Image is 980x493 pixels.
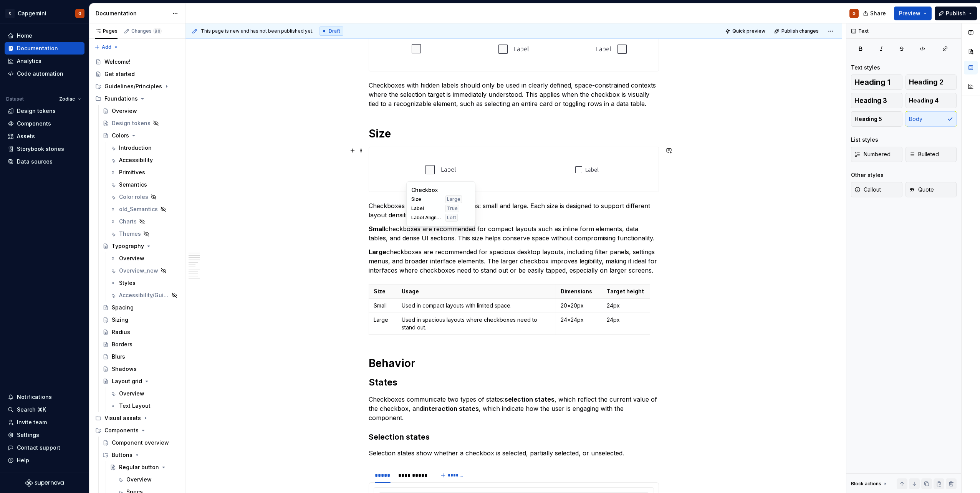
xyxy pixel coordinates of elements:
div: Overview [119,390,144,397]
button: Notifications [5,391,84,403]
span: Label Alignment [411,215,441,221]
div: Blurs [112,353,125,361]
button: Heading 3 [851,93,902,108]
h1: Size [369,127,659,141]
div: C [5,9,15,18]
button: Zodiac [56,94,84,104]
div: Foundations [104,95,138,103]
div: Components [92,424,182,437]
div: Semantics [119,181,147,189]
span: Large [447,196,460,202]
a: Themes [107,228,182,240]
button: Heading 2 [906,74,957,90]
div: List styles [851,136,878,144]
button: Heading 1 [851,74,902,90]
a: Settings [5,429,84,441]
div: Checkbox [411,186,470,194]
div: Code automation [17,70,63,78]
div: Color roles [119,193,148,201]
p: 24px [607,316,645,324]
a: Storybook stories [5,143,84,155]
a: Home [5,30,84,42]
div: Sizing [112,316,128,324]
strong: Dimensions [561,288,592,294]
span: Publish [946,10,966,17]
div: Component overview [112,439,169,447]
div: old_Semantics [119,205,158,213]
div: Pages [95,28,118,34]
div: Storybook stories [17,145,64,153]
a: Get started [92,68,182,80]
span: Size [411,196,441,202]
div: Accessibility/Guide [119,291,169,299]
span: Left [447,215,456,221]
span: 90 [153,28,162,34]
div: Radius [112,328,130,336]
span: Preview [899,10,920,17]
button: Heading 4 [906,93,957,108]
div: Regular button [119,463,159,471]
button: Publish [935,7,977,20]
div: Accessibility [119,156,153,164]
button: CCapgeminiG [2,5,88,22]
span: Add [102,44,111,50]
div: Block actions [851,478,888,489]
span: Heading 2 [909,78,944,86]
a: Assets [5,130,84,142]
button: Search ⌘K [5,404,84,416]
h1: Behavior [369,356,659,370]
div: Shadows [112,365,137,373]
button: Numbered [851,147,902,162]
a: Component overview [99,437,182,449]
p: Used in compact layouts with limited space. [402,302,551,309]
div: Text Layout [119,402,151,410]
a: Borders [99,338,182,351]
a: Design tokens [99,117,182,129]
button: Contact support [5,442,84,454]
div: Buttons [99,449,182,461]
a: Semantics [107,179,182,191]
div: Contact support [17,444,60,452]
button: Publish changes [772,26,822,36]
div: Welcome! [104,58,131,66]
span: Heading 3 [854,97,887,104]
div: Invite team [17,419,47,426]
div: Components [17,120,51,127]
span: Zodiac [59,96,75,102]
div: Foundations [92,93,182,105]
div: Changes [131,28,162,34]
a: Typography [99,240,182,252]
div: Notifications [17,393,52,401]
div: Dataset [6,96,24,102]
div: Capgemini [18,10,46,17]
a: Styles [107,277,182,289]
strong: Size [374,288,386,294]
strong: Usage [402,288,419,294]
a: Overview [107,252,182,265]
div: Charts [119,218,137,225]
div: Layout grid [112,377,142,385]
strong: selection states [505,395,555,403]
div: Themes [119,230,141,238]
a: Components [5,117,84,130]
a: Supernova Logo [25,479,64,487]
div: Introduction [119,144,152,152]
div: Overview [119,255,144,262]
strong: Large [369,248,386,256]
a: Code automation [5,68,84,80]
div: Visual assets [92,412,182,424]
div: Typography [112,242,144,250]
p: 20×20px [561,302,597,309]
div: Documentation [17,45,58,52]
a: Overview [114,473,182,486]
a: Blurs [99,351,182,363]
a: Layout grid [99,375,182,387]
strong: Small [369,225,385,233]
p: Used in spacious layouts where checkboxes need to stand out. [402,316,551,331]
div: Primitives [119,169,145,176]
div: G [853,10,856,17]
a: Welcome! [92,56,182,68]
button: Bulleted [906,147,957,162]
div: Design tokens [17,107,56,115]
div: Buttons [112,451,132,459]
